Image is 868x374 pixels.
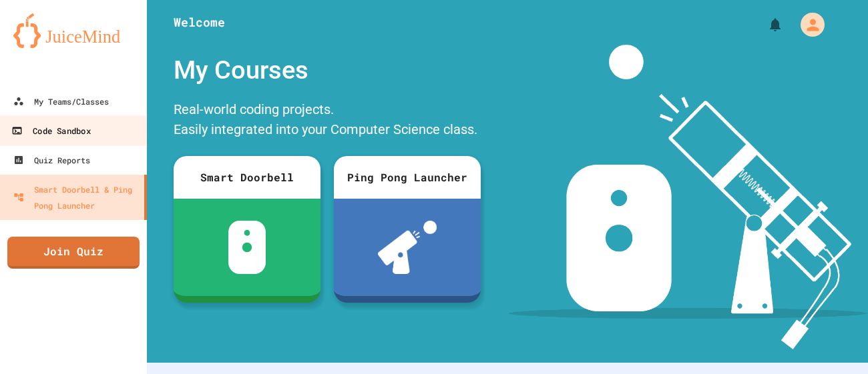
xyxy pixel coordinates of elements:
div: Smart Doorbell [174,156,320,199]
img: logo-orange.svg [13,13,134,48]
img: banner-image-my-projects.png [509,45,867,349]
div: My Account [787,9,828,40]
div: My Teams/Classes [13,93,109,109]
a: Join Quiz [7,237,140,269]
div: Smart Doorbell & Ping Pong Launcher [13,181,139,213]
img: sdb-white.svg [228,221,266,274]
div: My Notifications [742,13,787,36]
div: Real-world coding projects. Easily integrated into your Computer Science class. [167,96,487,146]
div: Ping Pong Launcher [334,156,481,199]
div: My Courses [167,45,487,96]
img: ppl-with-ball.png [378,221,437,274]
div: Quiz Reports [13,152,90,168]
div: Code Sandbox [11,123,90,139]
